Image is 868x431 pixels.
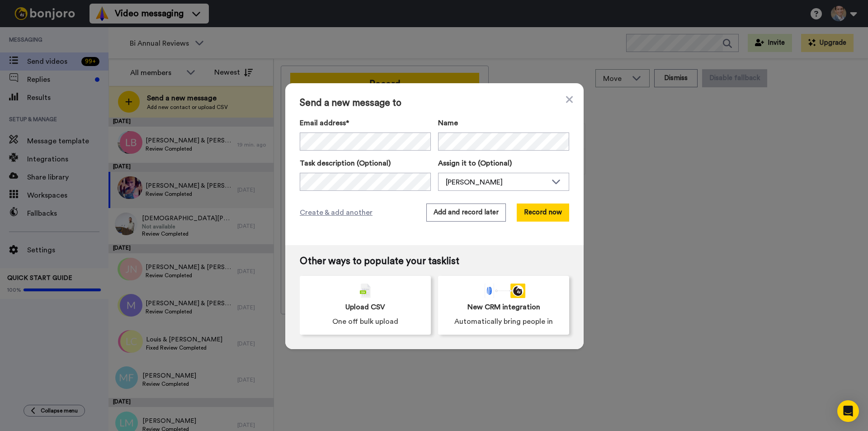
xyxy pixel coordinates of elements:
[300,256,569,267] span: Other ways to populate your tasklist
[332,316,398,327] span: One off bulk upload
[426,204,506,222] button: Add and record later
[300,158,431,169] label: Task description (Optional)
[360,284,371,298] img: csv-grey.png
[482,284,525,298] div: animation
[300,118,431,128] label: Email address*
[300,98,569,109] span: Send a new message to
[837,400,859,422] div: Open Intercom Messenger
[345,302,385,313] span: Upload CSV
[438,118,458,128] span: Name
[446,177,547,188] div: [PERSON_NAME]
[517,204,569,222] button: Record now
[300,207,373,218] span: Create & add another
[467,302,540,313] span: New CRM integration
[454,316,553,327] span: Automatically bring people in
[438,158,569,169] label: Assign it to (Optional)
